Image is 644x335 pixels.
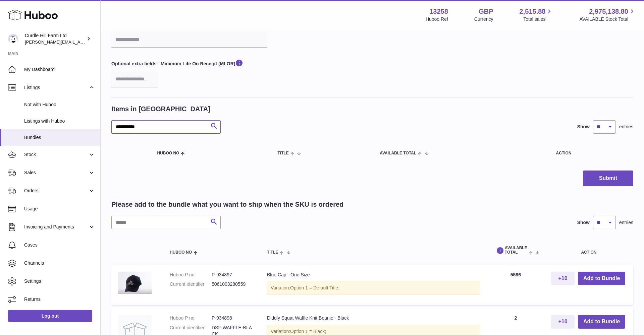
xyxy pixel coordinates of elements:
dt: Current identifier [170,281,212,287]
span: entries [619,219,633,226]
h2: Please add to the bundle what you want to ship when the SKU is ordered [111,200,343,209]
div: Huboo Ref [426,16,448,22]
span: Cases [24,242,95,248]
span: Listings with Huboo [24,118,95,124]
span: Channels [24,260,95,266]
button: +10 [551,315,575,329]
span: Usage [24,206,95,212]
div: Currency [474,16,493,22]
label: Show [577,124,590,130]
span: Stock [24,151,88,158]
img: miranda@diddlysquatfarmshop.com [8,34,18,44]
span: 2,515.88 [520,7,546,16]
span: Returns [24,296,95,303]
dd: P-934898 [212,315,254,321]
span: AVAILABLE Total [380,151,416,155]
span: Option 1 = Default Title; [290,285,339,290]
button: Submit [583,171,633,186]
dt: Huboo P no [170,315,212,321]
span: Title [267,250,278,255]
span: Total sales [523,16,553,22]
span: Not with Huboo [24,102,95,108]
span: [PERSON_NAME][EMAIL_ADDRESS][DOMAIN_NAME] [25,39,135,45]
span: 2,975,138.80 [589,7,628,16]
div: Action [556,151,627,155]
dd: P-934897 [212,272,254,278]
span: Sales [24,170,88,176]
span: Huboo no [157,151,179,155]
th: Action [544,239,633,261]
span: My Dashboard [24,66,95,73]
span: Settings [24,278,95,284]
span: Listings [24,84,88,91]
a: 2,975,138.80 AVAILABLE Stock Total [579,7,636,22]
a: Log out [8,310,92,322]
span: Huboo no [170,250,192,255]
label: Show [577,219,590,226]
label: Optional extra fields - Minimum Life On Receipt (MLOR) [111,59,267,69]
span: Bundles [24,134,95,141]
span: AVAILABLE Total [494,246,527,255]
button: Add to Bundle [578,315,625,329]
div: Variation: [267,281,480,295]
td: Blue Cap - One Size [260,265,487,305]
button: Add to Bundle [578,272,625,285]
strong: GBP [479,7,493,16]
span: Option 1 = Black; [290,329,326,334]
button: +10 [551,272,575,285]
img: Blue Cap - One Size [118,272,152,294]
strong: 13258 [429,7,448,16]
a: 2,515.88 Total sales [520,7,553,22]
div: Curdle Hill Farm Ltd [25,32,85,45]
dt: Huboo P no [170,272,212,278]
span: AVAILABLE Stock Total [579,16,636,22]
span: entries [619,124,633,130]
span: Title [278,151,289,155]
span: Invoicing and Payments [24,224,88,230]
h2: Items in [GEOGRAPHIC_DATA] [111,105,210,114]
dd: 5061003280559 [212,281,254,287]
span: Orders [24,188,88,194]
td: 5586 [487,265,544,305]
